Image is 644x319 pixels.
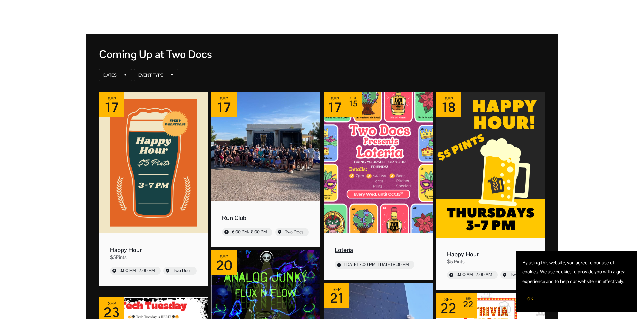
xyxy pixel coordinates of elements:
[457,272,492,278] div: Start time: 3:00 AM, end time: 7:00 AM
[329,287,343,292] div: Sep
[463,297,473,300] div: Sep
[110,254,197,261] div: Event tags
[232,229,267,235] div: Start time: 6:30 PM, end time: 8:30 PM
[324,283,349,308] div: Event date: September 21
[440,297,456,302] div: Sep
[527,296,533,302] span: OK
[104,101,119,113] div: 17
[103,73,117,78] div: Dates
[447,258,465,265] div: $5 Pints
[216,255,232,259] div: Sep
[138,73,163,78] div: Event Type
[436,92,545,238] img: Picture for 'Happy Hour' event
[522,293,539,305] button: OK
[222,214,309,222] div: Event name
[344,262,409,268] div: Start time: 7:00 PM, end time: 8:30 PM
[110,254,127,261] div: $5Pints
[216,259,232,271] div: 20
[463,300,473,309] div: 22
[442,101,456,113] div: 18
[324,92,362,117] div: Event dates: September 17 - October 15
[99,48,545,61] div: Coming Up at Two Docs
[349,100,358,108] div: 15
[173,268,191,274] div: Event location
[211,92,320,201] img: Picture for 'Run Club ' event
[120,268,155,274] div: Start time: 3:00 PM, end time: 7:00 PM
[447,258,534,265] div: Event tags
[436,293,477,318] div: Event dates: September 22 - September 22
[211,250,237,275] div: Event date: September 20
[97,91,210,288] div: Event: Happy Hour
[103,306,120,318] div: 23
[217,101,231,113] div: 17
[328,101,342,113] div: 17
[211,92,237,117] div: Event date: September 17
[322,91,434,282] div: Event: Loteria
[329,292,343,304] div: 21
[103,301,120,306] div: Sep
[516,251,637,312] section: Cookie banner
[440,302,456,314] div: 22
[324,92,433,233] img: Picture for 'Loteria' event
[436,92,461,117] div: Event date: September 18
[335,246,422,254] div: Event name
[104,97,119,101] div: Sep
[434,91,547,292] div: Event: Happy Hour
[217,97,231,101] div: Sep
[328,97,342,101] div: Sep
[99,92,208,233] img: Picture for 'Happy Hour' event
[110,246,197,254] div: Event name
[349,97,358,100] div: Oct
[99,92,124,117] div: Event date: September 17
[442,97,456,101] div: Sep
[210,91,322,249] div: Event: Run Club
[522,258,630,286] p: By using this website, you agree to our use of cookies. We use cookies to provide you with a grea...
[447,250,534,258] div: Event name
[285,229,303,235] div: Event location
[510,272,528,278] div: Event location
